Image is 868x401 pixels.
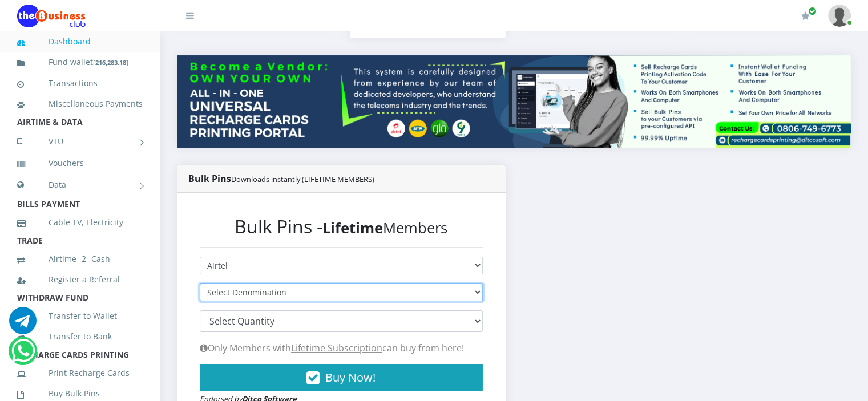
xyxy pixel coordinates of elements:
a: Register a Referral [17,266,143,293]
p: Only Members with can buy from here! [200,341,483,355]
a: Miscellaneous Payments [17,91,143,117]
b: 216,283.18 [95,58,126,67]
a: Transfer to Wallet [17,303,143,329]
a: Print Recharge Cards [17,360,143,386]
img: multitenant_rcp.png [177,55,851,148]
h2: Bulk Pins - [200,216,483,237]
a: VTU [17,127,143,156]
span: Buy Now! [325,370,376,385]
small: Downloads instantly (LIFETIME MEMBERS) [231,174,374,184]
a: Vouchers [17,150,143,176]
img: Logo [17,5,86,27]
a: Dashboard [17,29,143,55]
a: Fund wallet[216,283.18] [17,49,143,76]
small: Members [322,218,447,238]
b: Lifetime [322,218,383,238]
i: Renew/Upgrade Subscription [801,11,810,21]
strong: Bulk Pins [188,172,374,185]
a: Chat for support [11,346,35,364]
img: User [828,5,851,27]
a: Transactions [17,70,143,96]
a: Lifetime Subscription [291,342,382,354]
a: Transfer to Bank [17,323,143,350]
a: Chat for support [9,315,37,334]
a: Airtime -2- Cash [17,246,143,272]
a: Cable TV, Electricity [17,209,143,236]
button: Buy Now! [200,364,483,391]
a: Data [17,171,143,199]
span: Renew/Upgrade Subscription [808,7,817,15]
small: [ ] [93,58,128,67]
